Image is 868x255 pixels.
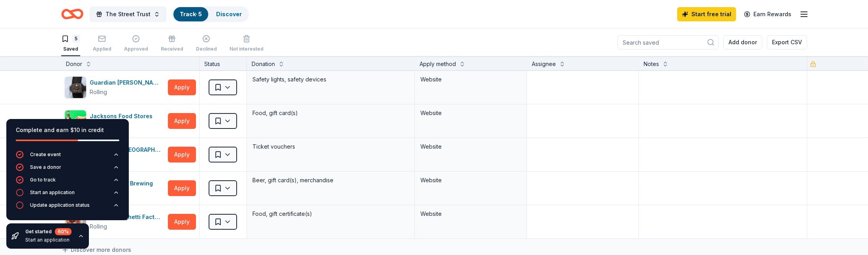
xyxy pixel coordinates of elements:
[420,176,521,185] div: Website
[168,113,196,129] button: Apply
[65,77,86,98] img: Image for Guardian Angel Device
[93,32,111,56] button: Applied
[16,125,119,135] div: Complete and earn $10 in credit
[168,79,196,95] button: Apply
[64,76,165,98] button: Image for Guardian Angel DeviceGuardian [PERSON_NAME]Rolling
[30,189,75,196] div: Start an application
[173,6,249,22] button: Track· 5Discover
[420,209,521,219] div: Website
[420,108,521,118] div: Website
[168,147,196,162] button: Apply
[30,164,61,170] div: Save a donor
[61,46,80,52] div: Saved
[124,32,148,56] button: Approved
[30,151,61,158] div: Create event
[644,59,659,69] div: Notes
[161,32,183,56] button: Received
[252,175,410,186] div: Beer, gift card(s), merchandise
[16,151,119,163] button: Create event
[90,111,156,121] div: Jacksons Food Stores
[420,59,456,69] div: Apply method
[65,110,86,132] img: Image for Jacksons Food Stores
[196,46,217,52] div: Declined
[196,32,217,56] button: Declined
[25,237,72,243] div: Start an application
[61,32,80,56] button: 5Saved
[252,74,410,85] div: Safety lights, safety devices
[420,142,521,151] div: Website
[30,202,90,208] div: Update application status
[105,9,151,19] span: The Street Trust
[64,110,165,132] button: Image for Jacksons Food StoresJacksons Food StoresRolling
[16,176,119,189] button: Go to track
[124,46,148,52] div: Approved
[180,11,202,17] a: Track· 5
[90,78,165,87] div: Guardian [PERSON_NAME]
[739,7,796,21] a: Earn Rewards
[252,208,410,219] div: Food, gift certificate(s)
[93,46,111,52] div: Applied
[420,75,521,84] div: Website
[532,59,556,69] div: Assignee
[25,228,72,235] div: Get started
[66,59,82,69] div: Donor
[161,46,183,52] div: Received
[618,35,719,49] input: Search saved
[230,32,264,56] button: Not interested
[252,108,410,119] div: Food, gift card(s)
[168,180,196,196] button: Apply
[16,201,119,214] button: Update application status
[200,56,247,70] div: Status
[61,5,83,23] a: Home
[216,11,242,17] a: Discover
[90,87,107,97] div: Rolling
[230,46,264,52] div: Not interested
[168,214,196,230] button: Apply
[30,177,56,183] div: Go to track
[90,6,166,22] button: The Street Trust
[16,163,119,176] button: Save a donor
[16,189,119,201] button: Start an application
[677,7,736,21] a: Start free trial
[252,141,410,152] div: Ticket vouchers
[252,59,275,69] div: Donation
[723,35,762,49] button: Add donor
[55,228,72,235] div: 60 %
[72,35,80,43] div: 5
[767,35,807,49] button: Export CSV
